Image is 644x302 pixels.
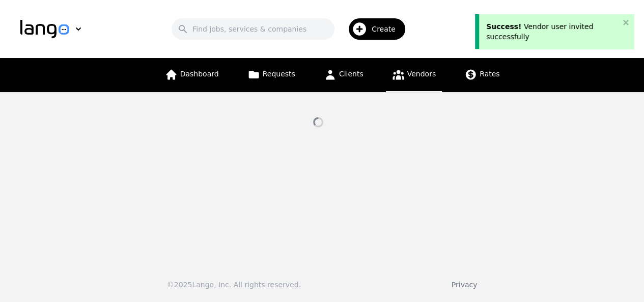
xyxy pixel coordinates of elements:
div: © 2025 Lango, Inc. All rights reserved. [167,280,301,290]
a: Clients [318,58,370,92]
img: Logo [20,20,69,38]
a: Rates [458,58,506,92]
span: Vendors [407,70,436,78]
button: Create [334,14,411,44]
a: Requests [241,58,301,92]
span: Success! [486,22,521,31]
span: Create [372,24,403,34]
span: Dashboard [180,70,219,78]
span: Rates [480,70,499,78]
button: close [623,18,630,26]
div: Vendor user invited successfully [486,21,620,42]
a: Vendors [386,58,442,92]
input: Find jobs, services & companies [172,18,334,40]
a: Dashboard [159,58,225,92]
span: Clients [339,70,363,78]
span: Requests [263,70,295,78]
a: Privacy [452,281,478,289]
